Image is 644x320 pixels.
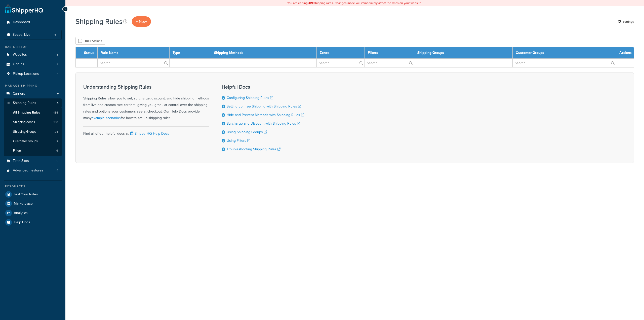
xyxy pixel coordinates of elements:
a: ShipperHQ Home [5,4,43,14]
span: 7 [57,62,58,66]
div: Find all of our helpful docs at: [83,126,209,137]
a: Settings [618,18,634,25]
span: 130 [54,120,58,124]
a: Marketplace [4,199,62,208]
a: Customer Groups 7 [4,137,62,146]
a: example scenarios [92,115,121,121]
span: Advanced Features [13,168,43,173]
span: All Shipping Rules [13,111,40,115]
th: Filters [365,47,414,59]
a: Carriers [4,89,62,98]
span: Time Slots [13,159,29,163]
li: Pickup Locations [4,69,62,79]
a: Shipping Rules [4,98,62,108]
a: Using Shipping Groups [227,129,267,135]
a: Analytics [4,208,62,218]
li: All Shipping Rules [4,108,62,117]
th: Type [170,47,211,59]
a: + New [132,16,151,27]
span: Carriers [13,92,25,96]
span: Shipping Groups [13,130,36,134]
span: Shipping Rules [13,101,36,105]
li: Customer Groups [4,137,62,146]
th: Actions [616,47,634,59]
li: Filters [4,146,62,155]
b: LIVE [308,1,314,5]
span: Test Your Rates [14,192,38,197]
span: 134 [53,111,58,115]
div: Manage Shipping [4,84,62,88]
li: Shipping Groups [4,127,62,136]
li: Time Slots [4,156,62,166]
span: Marketplace [14,202,33,206]
span: Websites [13,53,27,57]
th: Shipping Methods [211,47,317,59]
span: + New [136,19,147,24]
input: Search [365,59,414,67]
input: Search [513,59,616,67]
a: Shipping Zones 130 [4,118,62,127]
a: Advanced Features 4 [4,166,62,175]
button: Bulk Actions [75,37,105,45]
span: Origins [13,62,24,66]
h3: Understanding Shipping Rules [83,84,209,90]
span: Customer Groups [13,139,38,144]
a: Dashboard [4,18,62,27]
span: 24 [55,130,58,134]
span: Scope: Live [13,33,30,37]
a: ShipperHQ Help Docs [129,131,169,136]
span: 16 [55,149,58,153]
a: Help Docs [4,218,62,227]
div: Resources [4,184,62,189]
h3: Helpful Docs [222,84,304,90]
span: 1 [57,72,58,76]
span: Analytics [14,211,28,215]
span: 0 [57,159,58,163]
a: Surcharge and Discount with Shipping Rules [227,121,300,126]
a: All Shipping Rules 134 [4,108,62,117]
a: Filters 16 [4,146,62,155]
span: Shipping Zones [13,120,35,124]
a: Test Your Rates [4,190,62,199]
li: Origins [4,60,62,69]
li: Shipping Zones [4,118,62,127]
li: Shipping Rules [4,98,62,156]
li: Advanced Features [4,166,62,175]
a: Shipping Groups 24 [4,127,62,136]
th: Rule Name [98,47,170,59]
li: Websites [4,50,62,59]
a: Pickup Locations 1 [4,69,62,79]
input: Search [317,59,365,67]
div: Basic Setup [4,45,62,49]
a: Setting up Free Shipping with Shipping Rules [227,104,301,109]
div: Shipping Rules allow you to set, surcharge, discount, and hide shipping methods from live and cus... [83,84,209,121]
a: Time Slots 0 [4,156,62,166]
a: Origins 7 [4,60,62,69]
a: Troubleshooting Shipping Rules [227,147,280,152]
a: Hide and Prevent Methods with Shipping Rules [227,112,304,118]
th: Zones [317,47,365,59]
th: Shipping Groups [414,47,513,59]
span: Help Docs [14,220,30,225]
span: 5 [57,53,58,57]
a: Using Filters [227,138,250,143]
a: Websites 5 [4,50,62,59]
input: Search [98,59,169,67]
h1: Shipping Rules [75,17,123,26]
span: 7 [57,139,58,144]
a: Configuring Shipping Rules [227,95,273,100]
span: Pickup Locations [13,72,39,76]
th: Customer Groups [513,47,616,59]
span: Filters [13,149,22,153]
th: Status [81,47,98,59]
span: Dashboard [13,20,30,24]
span: 4 [57,168,58,173]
